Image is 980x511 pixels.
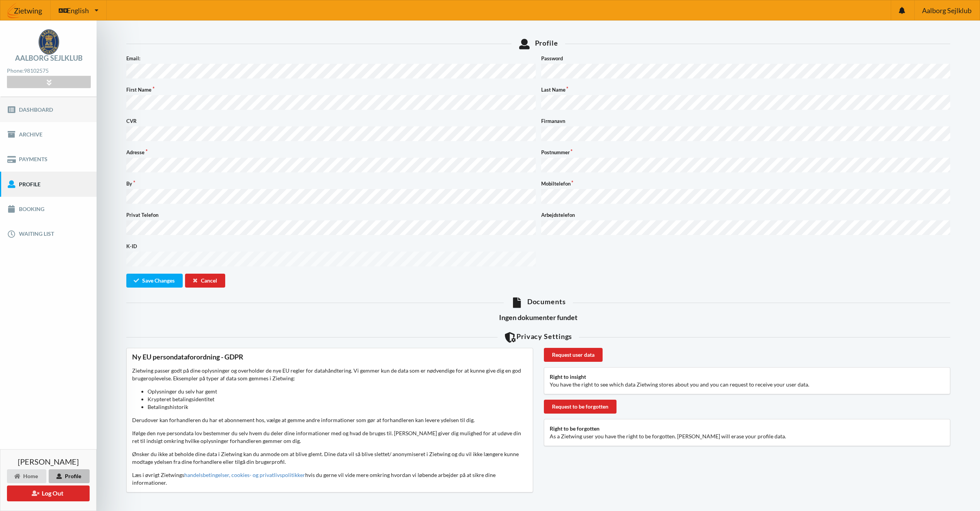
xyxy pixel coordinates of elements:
[7,66,90,76] div: Phone:
[126,297,950,308] div: Documents
[18,458,79,465] span: [PERSON_NAME]
[541,86,951,94] label: Last Name
[148,403,527,411] li: Betalingshistorik
[67,7,89,14] span: English
[148,395,527,403] li: Krypteret betalingsidentitet
[184,472,305,478] a: handelsbetingelser, cookies- og privatlivspolitikker
[24,67,49,74] strong: 98102575
[126,39,950,49] div: Profile
[544,348,603,362] div: Request user data
[550,425,600,432] b: Right to be forgotten
[185,274,225,288] div: Cancel
[541,148,951,156] label: Postnummer
[126,274,183,288] button: Save Changes
[126,148,536,156] label: Adresse
[7,469,46,483] div: Home
[922,7,972,14] span: Aalborg Sejlklub
[126,117,536,125] label: CVR
[126,180,536,187] label: By
[126,211,536,219] label: Privat Telefon
[541,180,951,187] label: Mobiltelefon
[39,29,59,55] img: logo
[541,55,951,62] label: Password
[550,373,586,380] b: Right to insight
[126,313,950,322] h3: Ingen dokumenter fundet
[7,485,90,501] button: Log Out
[541,211,951,219] label: Arbejdstelefon
[126,332,950,342] div: Privacy Settings
[541,117,951,125] label: Firmanavn
[148,388,527,395] li: Oplysninger du selv har gemt
[132,429,527,445] p: Ifølge den nye persondata lov bestemmer du selv hvem du deler dine informationer med og hvad de b...
[544,400,617,414] div: Request to be forgotten
[550,433,945,440] p: As a Zietwing user you have the right to be forgotten. [PERSON_NAME] will erase your profile data.
[132,367,527,411] p: Zietwing passer godt på dine oplysninger og overholder de nye EU regler for datahåndtering. Vi ge...
[132,471,527,487] p: Læs i øvrigt Zietwings hvis du gerne vil vide mere omkring hvordan vi løbende arbejder på at sikr...
[132,450,527,466] p: Ønsker du ikke at beholde dine data i Zietwing kan du anmode om at blive glemt. Dine data vil så ...
[126,86,536,94] label: First Name
[15,55,83,61] div: Aalborg Sejlklub
[126,242,536,250] label: K-ID
[126,55,536,62] label: Email:
[49,469,90,483] div: Profile
[132,416,527,424] p: Derudover kan forhandleren du har et abonnement hos, vælge at gemme andre informationer som gør a...
[550,381,945,388] p: You have the right to see which data Zietwing stores about you and you can request to receive you...
[132,353,527,361] div: Ny EU persondataforordning - GDPR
